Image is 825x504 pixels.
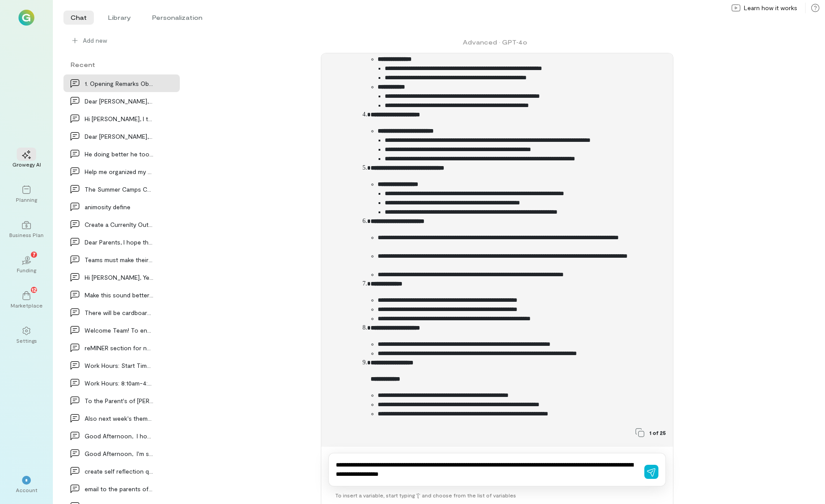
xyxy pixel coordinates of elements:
div: *Account [11,469,42,500]
span: 7 [33,250,36,258]
li: Personalization [145,11,209,25]
div: He doing better he took a very long nap and think… [85,149,153,159]
div: reMINER section for newsletter for camp staff li… [85,343,153,352]
div: email to the parents of [PERSON_NAME] that she… [85,484,153,493]
div: Settings [16,337,37,344]
div: Account [16,486,37,493]
div: Help me organized my thoughts of how to communica… [85,167,153,176]
div: Dear [PERSON_NAME], I wanted to follow up on our… [85,132,153,141]
a: Business Plan [11,214,42,245]
span: Add new [83,36,107,45]
div: Also next week's theme is Amazing race! So fin… [85,414,153,423]
div: Dear [PERSON_NAME], I hope this message finds yo… [85,96,153,106]
div: Dear Parents, I hope this message finds you well.… [85,237,153,247]
li: Library [101,11,138,25]
div: To insert a variable, start typing ‘[’ and choose from the list of variables [328,486,666,504]
div: animosity define [85,202,153,211]
span: Learn how it works [744,4,797,12]
a: Marketplace [11,284,42,316]
div: Make this sound better I also have a question:… [85,290,153,300]
li: Chat [63,11,94,25]
div: Good Afternoon, I hope you are doing well. I wa… [85,431,153,441]
a: Funding [11,249,42,281]
div: To the Parent's of [PERSON_NAME]: We are pleas… [85,396,153,405]
a: Growegy AI [11,143,42,175]
div: There will be cardboard boomerangs ready that the… [85,308,153,317]
div: Create a Currenlty Out of the office message for… [85,220,153,229]
div: Business Plan [9,231,44,238]
div: Welcome Team! To ensure a successful and enjoyabl… [85,326,153,335]
div: Hi [PERSON_NAME], Yes, you are correct. When I pull spec… [85,273,153,282]
a: Settings [11,319,42,351]
div: Good Afternoon, I'm sorry for not getting back… [85,449,153,458]
div: Funding [17,267,36,274]
div: Marketplace [11,302,43,309]
div: Planning [16,196,37,203]
div: Growegy AI [12,161,41,168]
a: Planning [11,178,42,210]
div: Hi [PERSON_NAME], I tried calling but couldn't get throu… [85,114,153,123]
div: Teams must make their way to the welcome center a… [85,255,153,264]
span: 1 of 25 [650,429,666,436]
div: create self reflection questions for CIT's that a… [85,467,153,476]
div: The Summer Camps Coordinator is responsible to do… [85,185,153,194]
span: 12 [32,285,37,293]
div: Recent [63,60,180,69]
div: Work Hours: 8:10am-4:35pm with a 30-minute… [85,378,153,388]
div: Work Hours: Start Time: 8:10 AM End Time: 4:35 P… [85,361,153,370]
div: 1. Opening Remarks Objective: Discuss recent cam… [85,79,153,88]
